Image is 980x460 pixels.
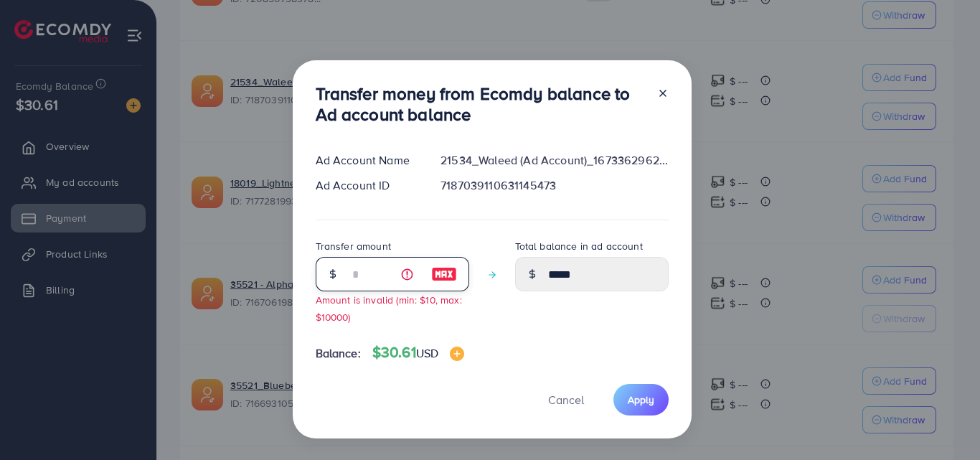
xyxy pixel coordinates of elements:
[530,384,602,415] button: Cancel
[431,266,457,283] img: image
[316,239,391,253] label: Transfer amount
[372,344,464,362] h4: $30.61
[450,347,464,361] img: image
[316,293,462,323] small: Amount is invalid (min: $10, max: $10000)
[429,177,679,194] div: 7187039110631145473
[304,177,430,194] div: Ad Account ID
[316,345,361,362] span: Balance:
[628,393,654,407] span: Apply
[316,83,646,125] h3: Transfer money from Ecomdy balance to Ad account balance
[515,239,643,253] label: Total balance in ad account
[429,152,679,169] div: 21534_Waleed (Ad Account)_1673362962744
[613,384,669,415] button: Apply
[548,392,584,408] span: Cancel
[304,152,430,169] div: Ad Account Name
[416,345,438,361] span: USD
[919,395,969,449] iframe: Chat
